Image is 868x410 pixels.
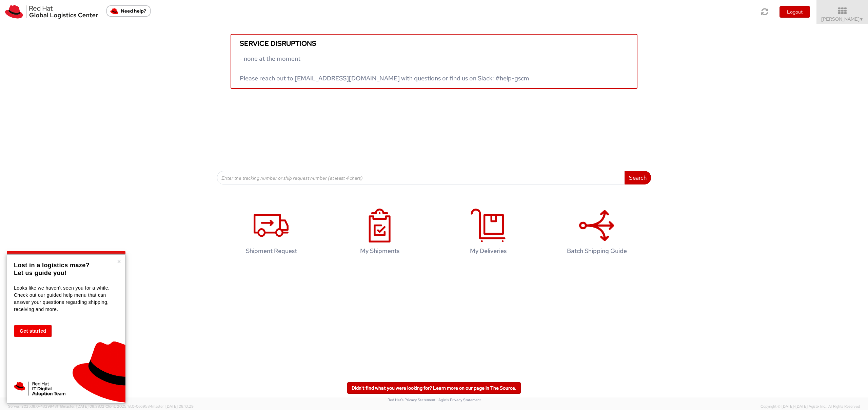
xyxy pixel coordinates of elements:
span: master, [DATE] 08:10:29 [152,404,194,409]
a: Service disruptions - none at the moment Please reach out to [EMAIL_ADDRESS][DOMAIN_NAME] with qu... [231,34,637,89]
span: Client: 2025.18.0-0e69584 [105,404,194,409]
button: Close [117,258,121,265]
a: | Agistix Privacy Statement [436,397,481,402]
p: Looks like we haven't seen you for a while. Check out our guided help menu that can answer your q... [14,285,117,313]
h5: Service disruptions [240,40,628,47]
span: Server: 2025.18.0-4329943ff18 [8,404,104,409]
h4: Shipment Request [228,248,315,254]
span: - none at the moment Please reach out to [EMAIL_ADDRESS][DOMAIN_NAME] with questions or find us o... [240,55,529,82]
h4: Batch Shipping Guide [553,248,640,254]
strong: Let us guide you! [14,270,67,276]
h4: My Shipments [336,248,423,254]
button: Search [625,171,651,184]
h4: My Deliveries [445,248,532,254]
a: Shipment Request [220,201,322,265]
input: Enter the tracking number or ship request number (at least 4 chars) [217,171,625,184]
a: Red Hat's Privacy Statement [388,397,435,402]
span: master, [DATE] 08:38:12 [63,404,104,409]
span: ▼ [860,17,864,22]
img: rh-logistics-00dfa346123c4ec078e1.svg [5,5,98,19]
strong: Lost in a logistics maze? [14,262,90,269]
a: My Deliveries [437,201,539,265]
a: Batch Shipping Guide [546,201,648,265]
button: Logout [780,6,810,18]
button: Get started [14,325,52,337]
span: Copyright © [DATE]-[DATE] Agistix Inc., All Rights Reserved [761,404,860,409]
span: [PERSON_NAME] [821,16,864,22]
a: My Shipments [329,201,431,265]
button: Need help? [106,5,151,17]
a: Didn't find what you were looking for? Learn more on our page in The Source. [347,382,521,394]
